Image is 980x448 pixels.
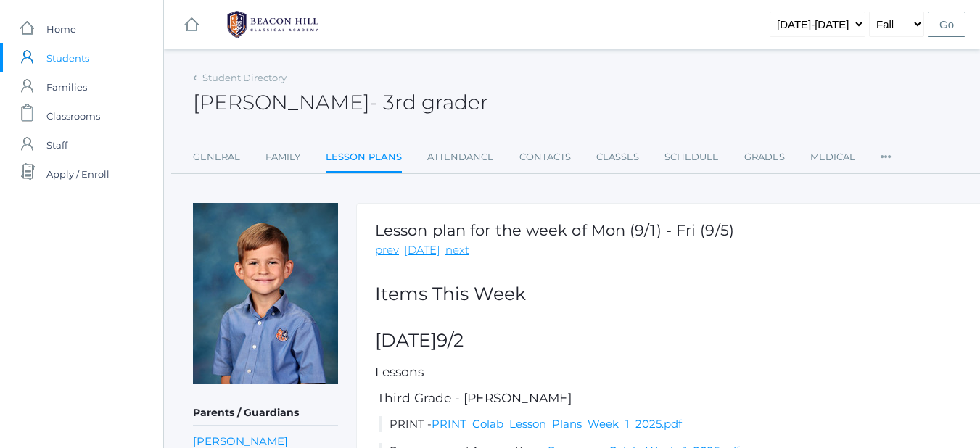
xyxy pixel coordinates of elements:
[375,222,734,238] h1: Lesson plan for the week of Mon (9/1) - Fri (9/5)
[193,91,488,114] h2: [PERSON_NAME]
[193,401,338,426] h5: Parents / Guardians
[404,242,440,259] a: [DATE]
[218,7,327,43] img: BHCALogos-05-308ed15e86a5a0abce9b8dd61676a3503ac9727e845dece92d48e8588c001991.png
[596,143,639,172] a: Classes
[46,43,89,72] span: Students
[744,143,785,172] a: Grades
[46,72,87,101] span: Families
[375,242,399,259] a: prev
[46,159,110,188] span: Apply / Enroll
[202,72,287,83] a: Student Directory
[664,143,719,172] a: Schedule
[46,101,100,130] span: Classrooms
[46,130,67,159] span: Staff
[46,14,76,43] span: Home
[326,143,402,174] a: Lesson Plans
[437,329,464,351] span: 9/2
[432,417,682,431] a: PRINT_Colab_Lesson_Plans_Week_1_2025.pdf
[370,90,488,115] span: - 3rd grader
[193,143,240,172] a: General
[265,143,300,172] a: Family
[193,203,338,384] img: Dustin Laubacher
[519,143,571,172] a: Contacts
[427,143,494,172] a: Attendance
[445,242,469,259] a: next
[810,143,855,172] a: Medical
[928,12,965,37] input: Go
